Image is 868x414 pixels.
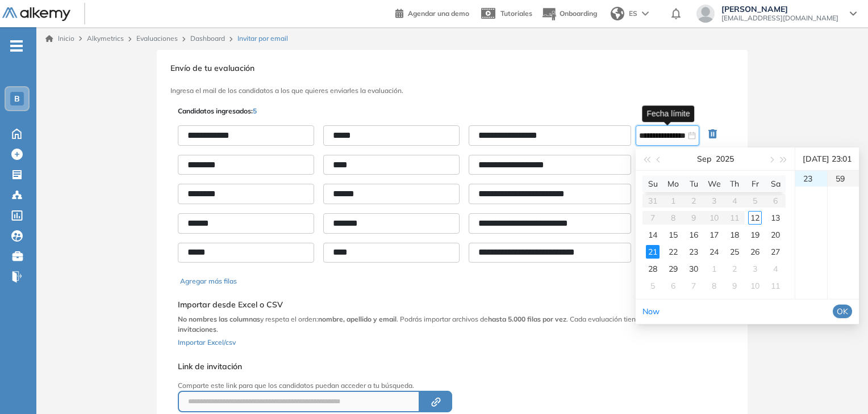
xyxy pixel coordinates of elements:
p: Candidatos ingresados: [178,106,257,116]
p: Comparte este link para que los candidatos puedan acceder a tu búsqueda. [178,381,608,391]
div: 30 [687,262,700,276]
div: 6 [666,279,680,293]
td: 2025-09-18 [724,226,745,243]
td: 2025-09-30 [683,260,704,277]
h3: Ingresa el mail de los candidatos a los que quieres enviarles la evaluación. [170,87,734,95]
b: hasta 5.000 filas por vez [488,315,566,323]
div: Widget de chat [811,360,868,414]
div: 29 [666,262,680,276]
div: 15 [666,228,680,242]
div: 12 [748,211,762,225]
td: 2025-10-02 [724,260,745,277]
td: 2025-09-28 [642,260,663,277]
span: Agendar una demo [408,9,469,18]
td: 2025-09-20 [765,226,786,243]
h5: Importar desde Excel o CSV [178,300,727,310]
h5: Link de invitación [178,362,608,371]
button: Agregar más filas [180,276,237,286]
td: 2025-09-25 [724,243,745,260]
td: 2025-09-24 [704,243,724,260]
div: 23 [795,171,827,187]
div: 28 [646,262,660,276]
td: 2025-10-01 [704,260,724,277]
span: [EMAIL_ADDRESS][DOMAIN_NAME] [721,14,838,23]
td: 2025-10-05 [642,277,663,294]
a: Dashboard [190,34,225,43]
div: 17 [707,228,721,242]
td: 2025-09-16 [683,226,704,243]
div: 5 [646,279,660,293]
th: Su [642,175,663,192]
div: 14 [646,228,660,242]
span: Importar Excel/csv [178,338,236,347]
th: Mo [663,175,683,192]
div: 9 [728,279,741,293]
span: Tutoriales [500,9,532,18]
td: 2025-10-04 [765,260,786,277]
div: 3 [748,262,762,276]
b: límite de 10.000 invitaciones [178,315,700,333]
td: 2025-09-29 [663,260,683,277]
a: Evaluaciones [136,34,178,43]
div: 18 [728,228,741,242]
div: 7 [687,279,700,293]
b: No nombres las columnas [178,315,260,323]
div: Fecha límite [642,105,694,122]
td: 2025-09-27 [765,243,786,260]
td: 2025-10-09 [724,277,745,294]
td: 2025-10-07 [683,277,704,294]
button: Sep [697,147,711,170]
div: 8 [707,279,721,293]
td: 2025-09-15 [663,226,683,243]
td: 2025-09-13 [765,209,786,226]
div: 4 [769,262,782,276]
a: Agendar una demo [395,6,469,19]
span: Invitar por email [237,33,288,44]
a: Inicio [45,33,74,44]
span: Onboarding [560,9,597,18]
span: ES [629,9,637,19]
div: 10 [748,279,762,293]
td: 2025-09-14 [642,226,663,243]
td: 2025-10-06 [663,277,683,294]
span: [PERSON_NAME] [721,5,838,14]
div: 22 [666,245,680,259]
div: 23 [687,245,700,259]
th: Sa [765,175,786,192]
div: 59 [828,171,859,187]
h3: Envío de tu evaluación [170,64,734,73]
div: 25 [728,245,741,259]
td: 2025-09-22 [663,243,683,260]
div: 21 [646,245,660,259]
div: 1 [707,262,721,276]
th: We [704,175,724,192]
td: 2025-09-23 [683,243,704,260]
div: 13 [769,211,782,225]
th: Th [724,175,745,192]
div: 11 [769,279,782,293]
td: 2025-10-10 [745,277,765,294]
div: 16 [687,228,700,242]
th: Tu [683,175,704,192]
img: world [611,7,624,20]
span: B [14,94,20,103]
a: Now [642,306,660,316]
td: 2025-09-21 [642,243,663,260]
span: 5 [253,107,257,115]
div: [DATE] 23:01 [800,147,854,170]
button: Onboarding [541,2,597,26]
iframe: Chat Widget [811,360,868,414]
button: Importar Excel/csv [178,335,236,348]
b: nombre, apellido y email [318,315,397,323]
i: - [10,45,23,47]
th: Fr [745,175,765,192]
td: 2025-10-08 [704,277,724,294]
td: 2025-10-03 [745,260,765,277]
td: 2025-09-19 [745,226,765,243]
td: 2025-09-12 [745,209,765,226]
div: 26 [748,245,762,259]
td: 2025-09-17 [704,226,724,243]
img: arrow [642,11,649,16]
span: OK [837,305,848,318]
img: Logo [2,7,70,22]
